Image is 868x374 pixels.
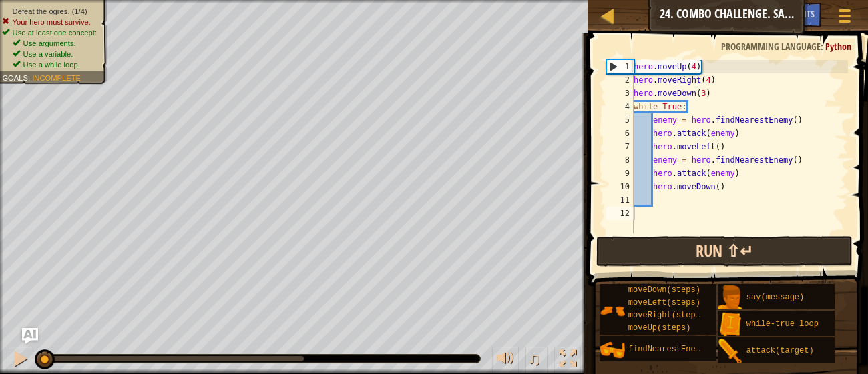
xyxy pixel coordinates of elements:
img: portrait.png [600,337,625,363]
span: findNearestEnemy() [628,345,715,354]
div: 12 [606,207,634,220]
button: Adjust volume [492,347,519,374]
span: attack(target) [746,346,814,355]
span: while-true loop [746,319,819,329]
button: Run ⇧↵ [596,236,853,267]
span: Use at least one concept: [13,28,97,37]
li: Use at least one concept: [2,27,99,38]
span: : [821,40,825,53]
div: 3 [606,87,634,100]
button: Ask AI [750,3,786,27]
li: Your hero must survive. [2,17,99,27]
button: Ask AI [22,328,38,344]
div: 1 [607,60,634,73]
img: portrait.png [718,339,743,364]
li: Defeat the ogres. [2,6,99,17]
span: Hints [793,7,815,20]
li: Use a variable. [13,49,99,59]
div: 6 [606,127,634,140]
span: ♫ [528,349,541,369]
span: Incomplete [32,73,81,82]
div: 7 [606,140,634,153]
span: Your hero must survive. [13,17,91,26]
span: Python [825,40,851,53]
div: 10 [606,180,634,193]
button: Show game menu [828,3,861,34]
div: 9 [606,167,634,180]
span: : [28,73,32,82]
span: Defeat the ogres. (1/4) [13,7,87,15]
span: Goals [2,73,28,82]
li: Use a while loop. [13,59,99,70]
div: 8 [606,153,634,167]
span: Use arguments. [23,39,76,47]
span: Ask AI [756,7,779,20]
span: Programming language [721,40,821,53]
span: Use a variable. [23,49,73,58]
span: moveDown(steps) [628,285,700,295]
img: portrait.png [718,285,743,311]
div: 4 [606,100,634,113]
span: Use a while loop. [23,60,80,69]
button: Ctrl + P: Pause [7,347,33,374]
div: 5 [606,113,634,127]
div: 11 [606,193,634,207]
img: portrait.png [600,298,625,323]
span: say(message) [746,293,804,302]
img: portrait.png [718,312,743,337]
span: moveRight(steps) [628,311,705,320]
div: 2 [606,73,634,87]
button: ♫ [525,347,548,374]
button: Toggle fullscreen [554,347,581,374]
span: moveUp(steps) [628,323,691,333]
span: moveLeft(steps) [628,298,700,307]
li: Use arguments. [13,38,99,49]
